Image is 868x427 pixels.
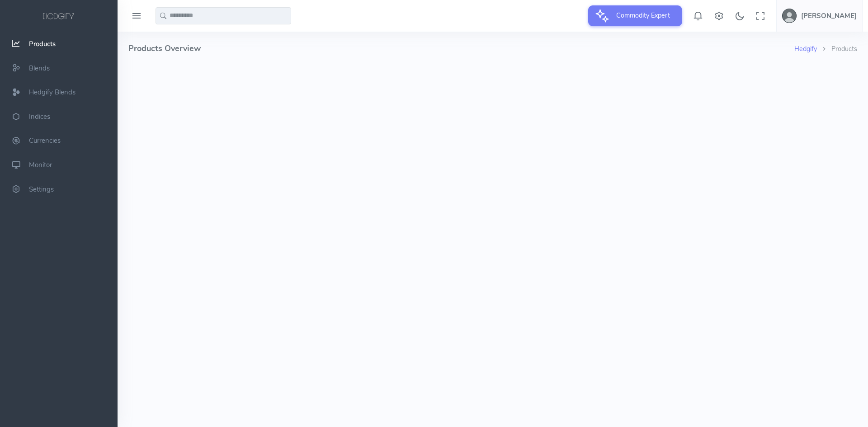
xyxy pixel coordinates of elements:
span: Products [29,39,56,48]
a: Hedgify [794,44,817,53]
img: logo [41,12,76,22]
span: Currencies [29,136,61,145]
a: Commodity Expert [588,11,682,20]
li: Products [817,44,857,54]
span: Settings [29,185,54,194]
span: Hedgify Blends [29,88,75,97]
h5: [PERSON_NAME] [801,12,857,19]
span: Indices [29,112,50,121]
img: user-image [782,9,797,23]
button: Commodity Expert [588,5,682,26]
span: Monitor [29,160,52,169]
span: Blends [29,64,50,73]
span: Commodity Expert [611,5,675,25]
h4: Products Overview [128,32,794,66]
